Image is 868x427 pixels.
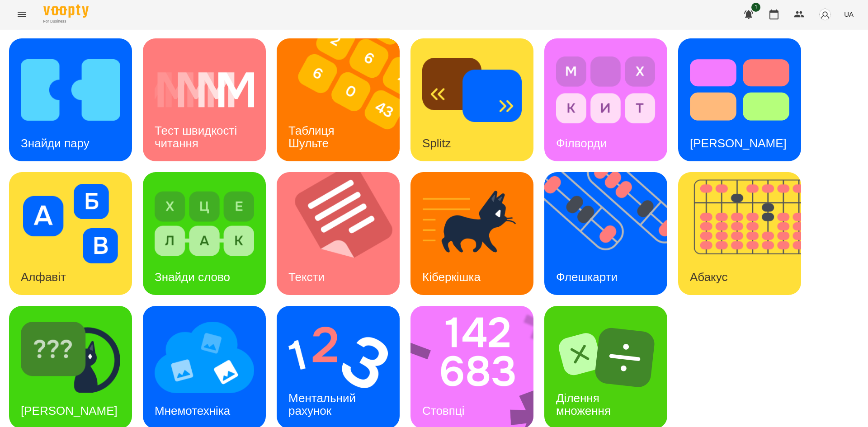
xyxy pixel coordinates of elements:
h3: [PERSON_NAME] [21,404,118,418]
img: Таблиця Шульте [277,38,411,161]
a: Таблиця ШультеТаблиця Шульте [277,38,400,161]
h3: Філворди [556,136,607,150]
img: Знайди Кіберкішку [21,318,120,397]
a: Знайди паруЗнайди пару [9,38,132,161]
h3: Стовпці [422,404,464,418]
img: Ділення множення [556,318,656,397]
h3: Кіберкішка [422,270,481,284]
a: АбакусАбакус [678,172,801,295]
img: Мнемотехніка [155,318,254,397]
img: Voopty Logo [43,5,89,18]
h3: [PERSON_NAME] [690,136,787,150]
h3: Флешкарти [556,270,618,284]
span: 1 [751,3,760,12]
h3: Ділення множення [556,391,611,417]
h3: Абакус [690,270,727,284]
span: For Business [43,19,89,24]
h3: Тест швидкості читання [155,124,240,150]
a: АлфавітАлфавіт [9,172,132,295]
img: Ментальний рахунок [288,318,388,397]
img: avatar_s.png [819,8,831,21]
img: Знайди пару [21,50,120,130]
a: КіберкішкаКіберкішка [410,172,533,295]
img: Філворди [556,50,656,130]
a: Тест швидкості читанняТест швидкості читання [143,38,266,161]
h3: Тексти [288,270,325,284]
button: UA [840,6,857,23]
a: Знайди словоЗнайди слово [143,172,266,295]
img: Тексти [277,172,411,295]
h3: Ментальний рахунок [288,391,359,417]
span: UA [844,9,854,19]
h3: Splitz [422,136,451,150]
h3: Таблиця Шульте [288,124,338,150]
img: Splitz [422,50,522,130]
a: ТекстиТексти [277,172,400,295]
img: Тест Струпа [690,50,789,130]
a: SplitzSplitz [410,38,533,161]
h3: Мнемотехніка [155,404,230,418]
a: ФілвордиФілворди [544,38,667,161]
img: Флешкарти [544,172,679,295]
img: Кіберкішка [422,184,522,263]
img: Алфавіт [21,184,120,263]
img: Абакус [678,172,812,295]
button: Menu [11,4,33,25]
h3: Алфавіт [21,270,66,284]
img: Тест швидкості читання [155,50,254,130]
h3: Знайди пару [21,136,90,150]
a: ФлешкартиФлешкарти [544,172,667,295]
h3: Знайди слово [155,270,230,284]
img: Знайди слово [155,184,254,263]
a: Тест Струпа[PERSON_NAME] [678,38,801,161]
